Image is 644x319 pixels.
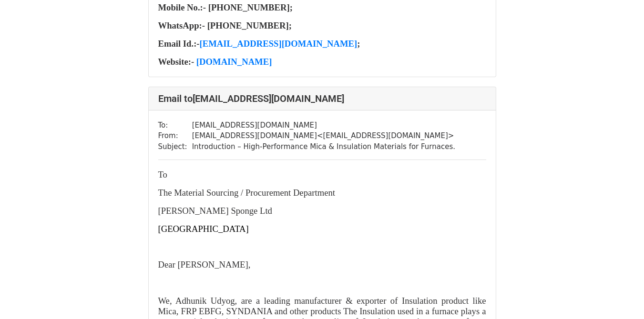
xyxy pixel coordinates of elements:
[192,120,455,131] td: [EMAIL_ADDRESS][DOMAIN_NAME]
[158,259,266,269] span: Dear [PERSON_NAME],
[158,130,192,141] td: From:
[357,39,369,49] span: ;
[158,188,335,198] span: The Material Sourcing / Procurement Department
[158,169,167,179] span: To
[200,40,358,49] a: [EMAIL_ADDRESS][DOMAIN_NAME]
[158,141,192,152] td: Subject:
[200,39,358,49] span: [EMAIL_ADDRESS][DOMAIN_NAME]
[196,57,272,67] a: [DOMAIN_NAME]
[158,20,292,30] span: WhatsApp:- [PHONE_NUMBER];
[192,141,455,152] td: Introduction – High-Performance Mica & Insulation Materials for Furnaces.
[158,93,486,104] h4: Email to [EMAIL_ADDRESS][DOMAIN_NAME]
[158,57,272,67] span: Website:-
[158,2,293,12] span: Mobile No.:- [PHONE_NUMBER];
[158,120,192,131] td: To:
[596,273,644,319] iframe: Chat Widget
[158,206,272,216] span: [PERSON_NAME] Sponge Ltd
[158,39,200,49] span: Email Id.:-
[158,224,249,234] span: [GEOGRAPHIC_DATA]
[192,130,455,141] td: [EMAIL_ADDRESS][DOMAIN_NAME] < [EMAIL_ADDRESS][DOMAIN_NAME] >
